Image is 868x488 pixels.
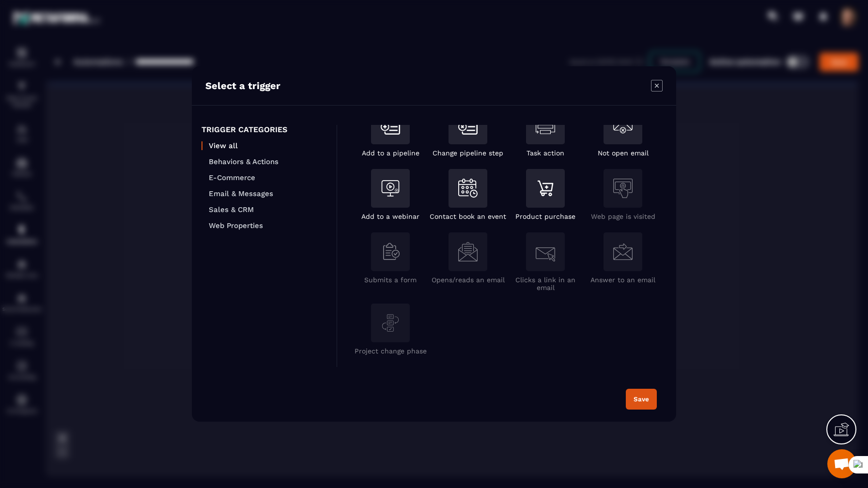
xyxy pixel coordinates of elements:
a: Mở cuộc trò chuyện [827,449,856,478]
p: View all [209,141,327,150]
p: Web page is visited [591,213,655,220]
img: notOpenEmail.svg [613,115,633,135]
img: readMail.svg [458,242,478,261]
p: Select a trigger [205,80,280,91]
img: answerEmail.svg [613,242,633,261]
img: webpage.svg [613,179,633,198]
img: projectChangePhase.svg [381,313,400,333]
img: addToList.svg [381,115,400,135]
p: TRIGGER CATEGORIES [201,125,327,134]
p: E-Commerce [209,173,327,182]
p: Change pipeline step [433,149,503,157]
p: Product purchase [515,213,575,220]
img: addToAWebinar.svg [381,179,400,198]
p: Clicks a link in an email [507,276,584,291]
p: Add to a pipeline [362,149,419,157]
img: formSubmit.svg [381,242,400,261]
p: Answer to an email [590,276,655,284]
p: Behaviors & Actions [209,157,327,166]
p: Add to a webinar [361,213,419,220]
p: Opens/reads an email [432,276,505,284]
p: Contact book an event [430,213,506,220]
img: productPurchase.svg [536,179,555,198]
p: Task action [527,149,564,157]
img: taskAction.svg [536,115,555,135]
p: Email & Messages [209,189,327,198]
img: removeFromList.svg [458,115,478,135]
p: Sales & CRM [209,205,327,214]
button: Save [626,389,657,410]
p: Web Properties [209,221,327,230]
p: Submits a form [364,276,417,284]
img: clickEmail.svg [536,242,555,261]
p: Project change phase [355,347,427,355]
p: Not open email [598,149,649,157]
img: contactBookAnEvent.svg [458,179,478,198]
